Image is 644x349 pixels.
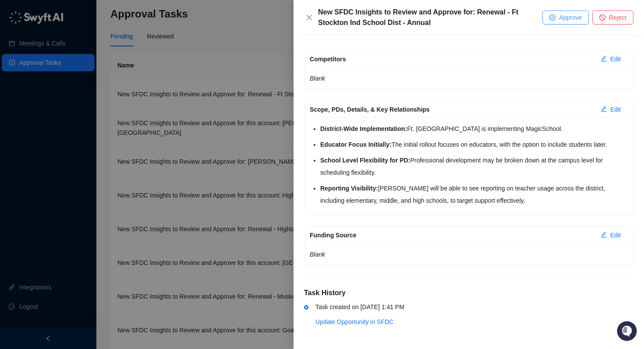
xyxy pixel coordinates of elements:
[48,123,67,131] span: Status
[310,75,325,82] em: Blank
[320,138,628,151] li: The initial rollout focuses on educators, with the option to include students later.
[9,79,25,95] img: 5124521997842_fc6d7dfcefe973c2e489_88.png
[39,123,46,130] div: 📶
[610,54,621,64] span: Edit
[9,9,26,26] img: Swyft AI
[320,157,410,164] strong: School Level Flexibility for PD:
[616,320,640,344] iframe: Open customer support
[87,144,106,151] span: Pylon
[542,11,589,25] button: Approve
[594,52,628,66] button: Edit
[610,230,621,240] span: Edit
[594,228,628,242] button: Edit
[318,7,542,28] div: New SFDC Insights to Review and Approve for: Renewal - Ft Stockton Ind School Dist - Annual
[320,125,407,132] strong: District-Wide Implementation:
[310,230,594,240] div: Funding Source
[601,106,607,112] span: edit
[601,232,607,238] span: edit
[304,288,633,298] h5: Task History
[315,318,393,325] a: Update Opportunity in SFDC
[601,56,607,62] span: edit
[304,12,315,23] button: Close
[610,105,621,114] span: Edit
[310,105,594,114] div: Scope, PDs, Details, & Key Relationships
[9,123,16,130] div: 📚
[320,185,378,192] strong: Reporting Visibility:
[320,154,628,179] li: Professional development may be broken down at the campus level for scheduling flexibility.
[559,13,582,22] span: Approve
[594,102,628,116] button: Edit
[9,49,159,63] h2: How can we help?
[30,79,144,88] div: Start new chat
[18,123,32,131] span: Docs
[5,119,36,135] a: 📚Docs
[310,251,325,258] em: Blank
[320,123,628,135] li: Ft. [GEOGRAPHIC_DATA] is implementing MagicSchool.
[306,14,313,21] span: close
[62,144,106,151] a: Powered byPylon
[599,14,605,21] span: stop
[592,11,633,25] button: Reject
[310,54,594,64] div: Competitors
[30,88,111,95] div: We're available if you need us!
[149,82,159,92] button: Start new chat
[549,14,556,21] span: check-circle
[9,35,159,49] p: Welcome 👋
[320,141,392,148] strong: Educator Focus Initially:
[315,303,404,310] span: Task created on [DATE] 1:41 PM
[320,182,628,207] li: [PERSON_NAME] will be able to see reporting on teacher usage across the district, including eleme...
[36,119,71,135] a: 📶Status
[609,13,626,22] span: Reject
